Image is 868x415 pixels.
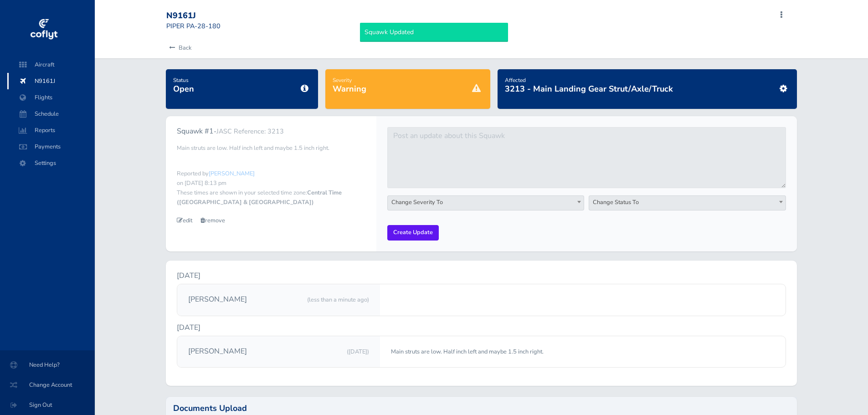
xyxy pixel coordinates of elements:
[177,127,365,136] h6: Squawk #1
[177,216,192,225] span: edit
[177,188,365,207] p: These times are shown in your selected time zone:
[200,216,225,225] a: remove
[11,397,84,413] span: Sign Out
[29,16,59,43] img: coflyt logo
[347,347,369,356] span: ([DATE])
[16,73,86,89] span: N9161J
[16,106,86,122] span: Schedule
[214,127,284,136] small: -
[16,155,86,171] span: Settings
[11,377,84,393] span: Change Account
[166,11,232,21] div: N9161J
[209,169,255,178] span: [PERSON_NAME]
[173,83,194,94] span: Open
[177,323,786,332] h6: [DATE]
[166,21,221,31] small: PIPER PA-28-180
[387,225,439,240] input: Create Update
[16,89,86,106] span: Flights
[188,294,247,304] h6: [PERSON_NAME]
[589,196,785,209] span: Change Status To
[216,127,284,136] a: JASC Reference: 3213
[505,83,673,94] span: 3213 - Main Landing Gear Strut/Axle/Truck
[307,295,369,304] span: (less than a minute ago)
[177,189,342,206] b: Central Time ([GEOGRAPHIC_DATA] & [GEOGRAPHIC_DATA])
[173,77,189,84] span: Status
[16,122,86,138] span: Reports
[177,216,200,225] a: edit
[387,195,584,210] span: Change Severity To
[333,83,366,94] span: Warning
[166,38,191,58] a: Back
[380,336,785,367] div: Main struts are low. Half inch left and maybe 1.5 inch right.
[11,357,84,373] span: Need Help?
[16,56,86,73] span: Aircraft
[173,404,789,412] h2: Documents Upload
[16,138,86,155] span: Payments
[177,143,365,153] p: Main struts are low. Half inch left and maybe 1.5 inch right.
[188,346,247,356] h6: [PERSON_NAME]
[177,169,365,188] p: Reported by on [DATE] 8:13 pm
[177,272,786,280] h6: [DATE]
[333,77,352,84] span: Severity
[360,23,508,42] div: Squawk Updated
[589,195,786,210] span: Change Status To
[505,77,526,84] span: Affected
[388,196,584,209] span: Change Severity To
